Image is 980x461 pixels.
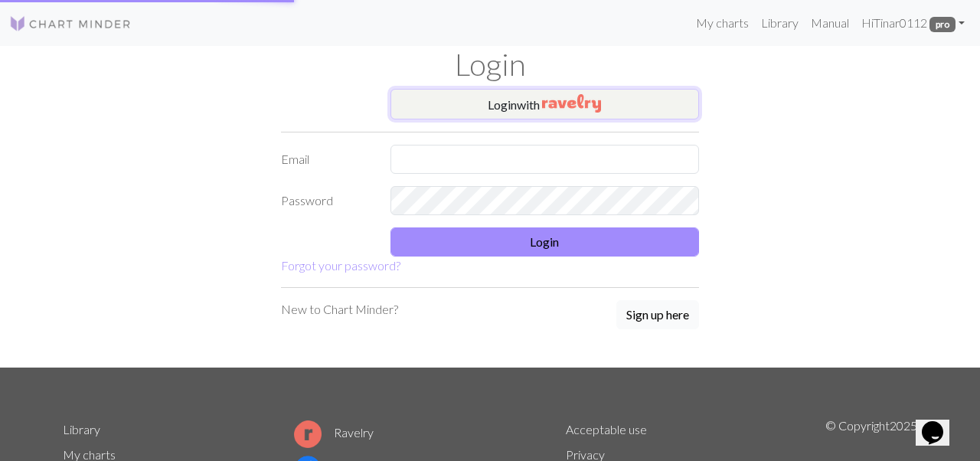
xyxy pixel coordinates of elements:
[690,8,755,38] a: My charts
[916,400,965,446] iframe: chat widget
[390,89,700,119] button: Loginwith
[805,8,855,38] a: Manual
[616,300,699,331] a: Sign up here
[566,422,647,436] a: Acceptable use
[294,425,374,440] a: Ravelry
[390,227,700,257] button: Login
[855,8,971,38] a: HiTinar0112 pro
[929,17,955,32] span: pro
[54,46,926,83] h1: Login
[281,300,398,319] p: New to Chart Minder?
[755,8,805,38] a: Library
[294,420,322,448] img: Ravelry logo
[616,300,699,329] button: Sign up here
[63,422,100,436] a: Library
[9,15,132,33] img: Logo
[281,258,400,273] a: Forgot your password?
[542,94,601,113] img: Ravelry
[272,186,381,215] label: Password
[272,145,381,174] label: Email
